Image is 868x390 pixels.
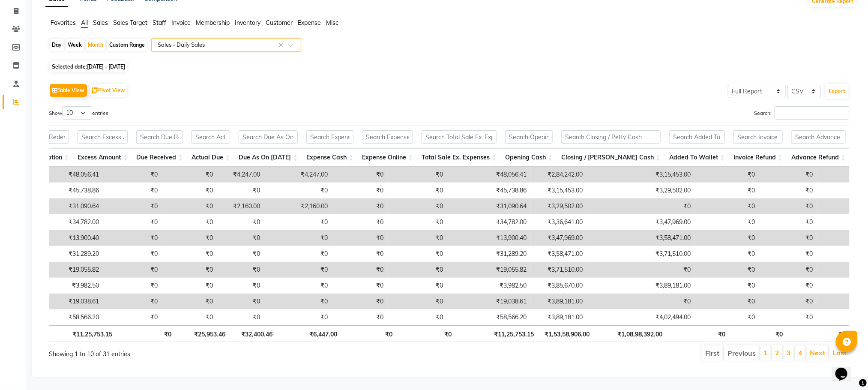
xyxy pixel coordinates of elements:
[239,130,298,144] input: Search Due As On Today
[531,294,587,309] td: ₹3,89,181.00
[832,356,859,381] iframe: chat widget
[264,246,332,262] td: ₹0
[12,230,103,246] td: ₹13,900.40
[12,214,103,230] td: ₹34,782.00
[759,167,817,183] td: ₹0
[587,183,695,198] td: ₹3,29,502.00
[78,130,128,144] input: Search Excess Amount
[447,294,531,309] td: ₹19,038.61
[217,294,264,309] td: ₹0
[162,198,217,214] td: ₹0
[388,183,447,198] td: ₹0
[447,198,531,214] td: ₹31,090.64
[798,348,802,357] a: 4
[695,309,759,325] td: ₹0
[264,262,332,278] td: ₹0
[12,278,103,294] td: ₹3,982.50
[759,262,817,278] td: ₹0
[587,278,695,294] td: ₹3,89,181.00
[730,325,787,342] th: ₹0
[162,294,217,309] td: ₹0
[397,325,456,342] th: ₹0
[759,230,817,246] td: ₹0
[264,230,332,246] td: ₹0
[12,294,103,309] td: ₹19,038.61
[695,230,759,246] td: ₹0
[50,84,87,97] button: Table View
[447,246,531,262] td: ₹31,289.20
[117,325,176,342] th: ₹0
[759,294,817,309] td: ₹0
[422,130,497,144] input: Search Total Sale Ex. Expenses
[217,309,264,325] td: ₹0
[342,325,397,342] th: ₹0
[103,230,162,246] td: ₹0
[531,262,587,278] td: ₹3,71,510.00
[587,262,695,278] td: ₹0
[235,19,260,27] span: Inventory
[196,19,230,27] span: Membership
[456,325,539,342] th: ₹11,25,753.15
[136,130,183,144] input: Search Due Received
[153,19,166,27] span: Staff
[505,130,553,144] input: Search Opening Cash
[587,246,695,262] td: ₹3,71,510.00
[12,183,103,198] td: ₹45,738.86
[557,148,665,167] th: Closing / Petty Cash: activate to sort column ascending
[561,130,661,144] input: Search Closing / Petty Cash
[326,19,338,27] span: Misc
[787,348,791,357] a: 3
[50,39,64,51] div: Day
[332,198,388,214] td: ₹0
[187,148,234,167] th: Actual Due: activate to sort column ascending
[695,262,759,278] td: ₹0
[332,309,388,325] td: ₹0
[695,294,759,309] td: ₹0
[759,214,817,230] td: ₹0
[759,198,817,214] td: ₹0
[302,148,358,167] th: Expense Cash: activate to sort column ascending
[388,262,447,278] td: ₹0
[447,214,531,230] td: ₹34,782.00
[594,325,667,342] th: ₹1,08,98,392.00
[832,348,847,357] a: Last
[810,348,825,357] a: Next
[49,106,108,120] label: Show entries
[162,167,217,183] td: ₹0
[171,19,191,27] span: Invoice
[103,278,162,294] td: ₹0
[388,214,447,230] td: ₹0
[264,214,332,230] td: ₹0
[103,167,162,183] td: ₹0
[217,214,264,230] td: ₹0
[733,130,783,144] input: Search Invoice Refund
[62,106,92,120] select: Showentries
[103,309,162,325] td: ₹0
[501,148,557,167] th: Opening Cash: activate to sort column ascending
[695,278,759,294] td: ₹0
[447,230,531,246] td: ₹13,900.40
[162,262,217,278] td: ₹0
[388,230,447,246] td: ₹0
[775,348,779,357] a: 2
[306,130,353,144] input: Search Expense Cash
[388,198,447,214] td: ₹0
[217,198,264,214] td: ₹2,160.00
[234,148,302,167] th: Due As On Today: activate to sort column ascending
[447,183,531,198] td: ₹45,738.86
[113,19,147,27] span: Sales Target
[217,246,264,262] td: ₹0
[695,198,759,214] td: ₹0
[298,19,321,27] span: Expense
[103,214,162,230] td: ₹0
[587,230,695,246] td: ₹3,58,471.00
[162,183,217,198] td: ₹0
[90,84,127,97] button: Pivot View
[217,183,264,198] td: ₹0
[787,148,850,167] th: Advance Refund: activate to sort column ascending
[787,325,850,342] th: ₹0
[230,325,277,342] th: ₹32,400.46
[103,262,162,278] td: ₹0
[81,19,88,27] span: All
[759,278,817,294] td: ₹0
